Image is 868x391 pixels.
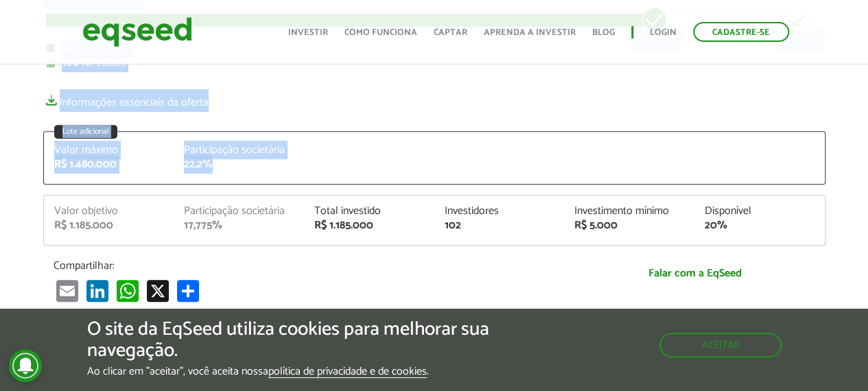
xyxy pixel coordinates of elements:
div: R$ 1.185.000 [314,220,424,231]
a: Cadastre-se [693,22,789,42]
div: Participação societária [184,206,294,217]
a: LinkedIn [84,279,111,302]
div: Valor objetivo [54,206,164,217]
div: Investimento mínimo [574,206,684,217]
div: R$ 5.000 [574,220,684,231]
div: Total investido [314,206,424,217]
div: R$ 1.185.000 [54,220,164,231]
div: Disponível [705,206,814,217]
h5: O site da EqSeed utiliza cookies para melhorar sua navegação. [87,319,504,362]
a: Login [650,28,677,37]
a: Aprenda a investir [484,28,576,37]
a: WhatsApp [114,279,141,302]
a: X [144,279,172,302]
button: Aceitar [659,333,782,357]
div: Lote adicional [54,125,117,139]
div: 20% [705,220,814,231]
div: 17,775% [184,220,294,231]
p: Compartilhar: [54,259,554,272]
div: Participação societária [184,145,294,156]
a: política de privacidade e de cookies [268,366,427,378]
div: 102 [444,220,554,231]
a: Investir [288,28,328,37]
a: Captar [434,28,467,37]
img: EqSeed [82,14,192,50]
div: 22,2% [184,159,294,170]
a: Blog [592,28,615,37]
p: Ao clicar em "aceitar", você aceita nossa . [87,365,504,378]
a: Email [54,279,81,302]
div: Investidores [444,206,554,217]
div: Valor máximo [54,145,164,156]
a: Como funciona [344,28,417,37]
div: R$ 1.480.000 [54,159,164,170]
a: Informações essenciais da oferta [43,89,209,108]
a: Compartilhar [174,279,202,302]
a: Falar com a EqSeed [575,259,815,287]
